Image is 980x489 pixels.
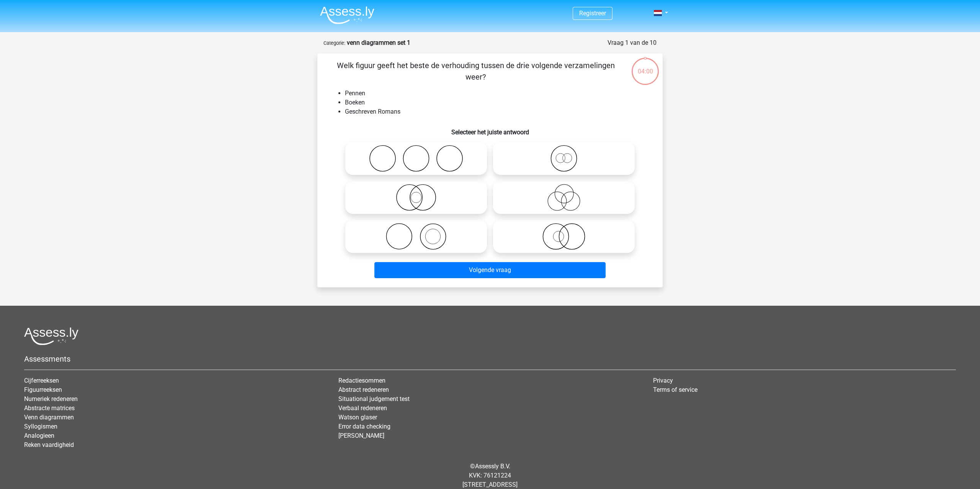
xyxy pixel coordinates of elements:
a: Analogieen [24,432,54,439]
a: Redactiesommen [338,377,385,384]
a: Registreer [579,10,606,17]
a: Assessly B.V. [475,463,510,470]
a: Privacy [653,377,673,384]
a: Figuurreeksen [24,386,62,393]
li: Pennen [345,89,650,98]
a: Abstracte matrices [24,404,75,412]
h6: Selecteer het juiste antwoord [330,122,650,136]
strong: venn diagrammen set 1 [347,39,410,46]
a: Cijferreeksen [24,377,59,384]
a: Syllogismen [24,423,57,430]
img: Assessly logo [24,327,78,345]
a: Situational judgement test [338,395,410,403]
a: Watson glaser [338,414,377,421]
div: 04:00 [631,57,660,76]
a: [PERSON_NAME] [338,432,384,439]
a: Verbaal redeneren [338,404,387,412]
a: Abstract redeneren [338,386,389,393]
a: Error data checking [338,423,390,430]
h5: Assessments [24,354,956,363]
button: Volgende vraag [374,262,606,278]
img: Assessly [320,6,374,24]
a: Numeriek redeneren [24,395,78,403]
li: Geschreven Romans [345,107,650,116]
small: Categorie: [323,40,345,46]
li: Boeken [345,98,650,107]
a: Reken vaardigheid [24,441,74,448]
p: Welk figuur geeft het beste de verhouding tussen de drie volgende verzamelingen weer? [330,60,622,83]
a: Venn diagrammen [24,414,74,421]
a: Terms of service [653,386,697,393]
div: Vraag 1 van de 10 [608,38,657,47]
